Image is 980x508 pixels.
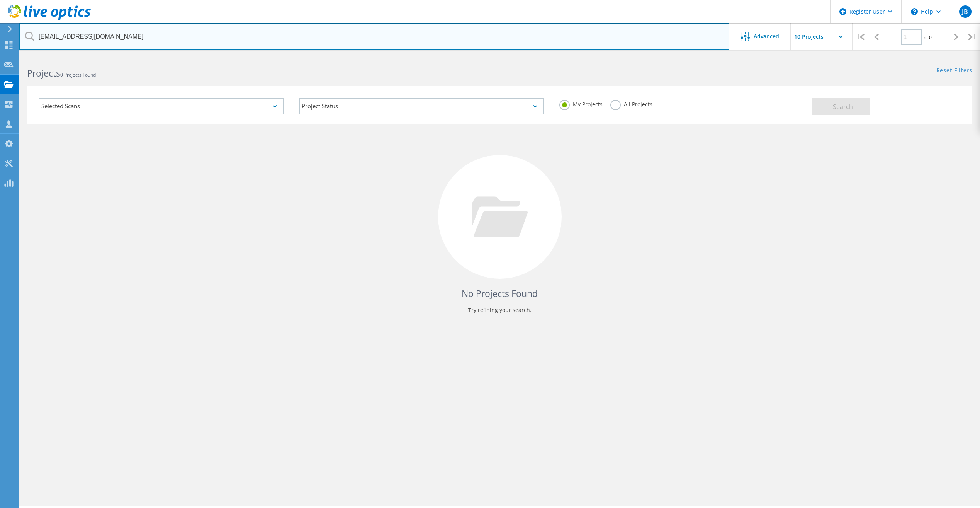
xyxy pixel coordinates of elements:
[35,287,965,300] h4: No Projects Found
[936,68,972,74] a: Reset Filters
[911,8,918,15] svg: \n
[962,9,968,15] span: JB
[299,98,544,114] div: Project Status
[964,23,980,51] div: |
[812,98,870,115] button: Search
[833,102,853,111] span: Search
[39,98,284,114] div: Selected Scans
[19,23,729,50] input: Search projects by name, owner, ID, company, etc
[610,100,652,107] label: All Projects
[27,67,60,79] b: Projects
[853,23,868,51] div: |
[559,100,603,107] label: My Projects
[754,34,779,39] span: Advanced
[924,34,932,41] span: of 0
[35,304,965,316] p: Try refining your search.
[60,72,96,78] span: 0 Projects Found
[8,16,91,22] a: Live Optics Dashboard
